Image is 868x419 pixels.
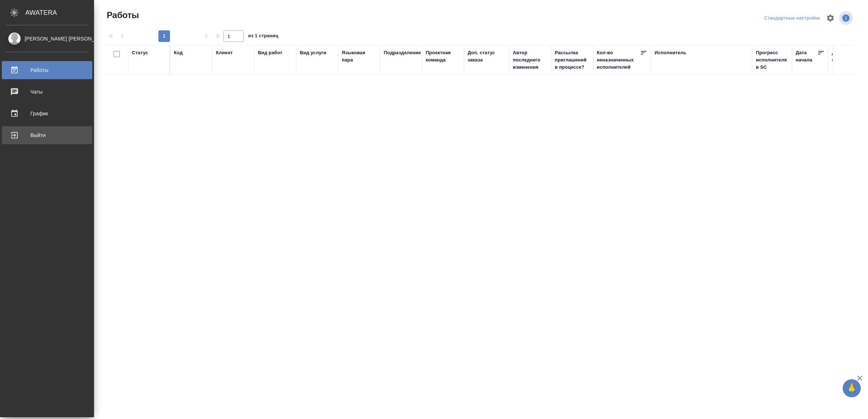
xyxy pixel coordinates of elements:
[597,49,640,71] div: Кол-во неназначенных исполнителей
[846,381,858,396] span: 🙏
[756,49,788,71] div: Прогресс исполнителя в SC
[174,49,183,56] div: Код
[5,130,89,141] div: Выйти
[513,49,548,71] div: Автор последнего изменения
[832,49,854,64] div: Дата сдачи
[5,65,89,76] div: Работы
[2,104,92,123] a: График
[5,86,89,97] div: Чаты
[822,9,839,27] span: Настроить таблицу
[132,49,148,56] div: Статус
[468,49,506,64] div: Доп. статус заказа
[839,11,854,25] span: Посмотреть информацию
[216,49,233,56] div: Клиент
[5,35,89,43] div: [PERSON_NAME] [PERSON_NAME]
[796,49,817,64] div: Дата начала
[5,108,89,119] div: График
[2,126,92,144] a: Выйти
[843,379,861,397] button: 🙏
[762,13,822,24] div: split button
[248,31,278,42] span: из 1 страниц
[258,49,282,56] div: Вид работ
[555,49,590,71] div: Рассылка приглашений в процессе?
[426,49,460,64] div: Проектная команда
[384,49,421,56] div: Подразделение
[25,5,94,20] div: AWATERA
[655,49,686,56] div: Исполнитель
[105,9,139,21] span: Работы
[2,61,92,79] a: Работы
[2,83,92,101] a: Чаты
[342,49,376,64] div: Языковая пара
[300,49,327,56] div: Вид услуги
